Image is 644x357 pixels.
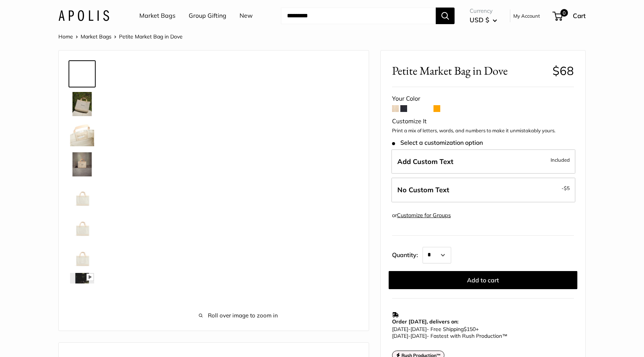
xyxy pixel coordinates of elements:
[69,151,96,178] a: Petite Market Bag in Dove
[58,32,183,41] nav: Breadcrumb
[69,181,96,208] a: Petite Market Bag in Dove
[69,90,96,118] a: Petite Market Bag in Dove
[392,93,574,104] div: Your Color
[553,10,586,22] a: 0 Cart
[397,157,453,166] span: Add Custom Text
[392,318,458,325] strong: Order [DATE], delivers on:
[573,12,586,20] span: Cart
[69,241,96,268] a: Petite Market Bag in Dove
[560,9,568,17] span: 0
[391,178,575,202] label: Leave Blank
[81,33,111,40] a: Market Bags
[564,185,570,191] span: $5
[392,245,423,264] label: Quantity:
[392,332,408,339] span: [DATE]
[408,332,411,339] span: -
[464,326,476,332] span: $150
[392,326,570,339] p: - Free Shipping +
[551,155,570,164] span: Included
[58,33,73,40] a: Home
[391,149,575,174] label: Add Custom Text
[392,127,574,135] p: Print a mix of letters, words, and numbers to make it unmistakably yours.
[70,182,94,207] img: Petite Market Bag in Dove
[70,152,94,176] img: Petite Market Bag in Dove
[470,14,497,26] button: USD $
[392,116,574,127] div: Customize It
[69,211,96,238] a: Petite Market Bag in Dove
[392,64,547,78] span: Petite Market Bag in Dove
[408,326,411,332] span: -
[281,8,436,24] input: Search...
[411,326,427,332] span: [DATE]
[70,273,94,297] img: Petite Market Bag in Dove
[58,10,109,21] img: Apolis
[411,332,427,339] span: [DATE]
[70,122,94,146] img: Petite Market Bag in Dove
[392,326,408,332] span: [DATE]
[189,10,226,21] a: Group Gifting
[70,243,94,267] img: Petite Market Bag in Dove
[69,60,96,87] a: Petite Market Bag in Dove
[69,271,96,299] a: Petite Market Bag in Dove
[119,33,183,40] span: Petite Market Bag in Dove
[240,10,253,21] a: New
[392,332,507,339] span: - Fastest with Rush Production™
[139,10,175,21] a: Market Bags
[397,185,449,194] span: No Custom Text
[470,6,497,16] span: Currency
[392,210,451,221] div: or
[389,271,577,289] button: Add to cart
[70,92,94,116] img: Petite Market Bag in Dove
[552,63,574,78] span: $68
[436,8,455,24] button: Search
[69,121,96,148] a: Petite Market Bag in Dove
[562,184,570,193] span: -
[119,310,357,321] span: Roll over image to zoom in
[470,16,489,24] span: USD $
[397,212,451,219] a: Customize for Groups
[513,11,540,20] a: My Account
[392,139,483,146] span: Select a customization option
[70,213,94,237] img: Petite Market Bag in Dove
